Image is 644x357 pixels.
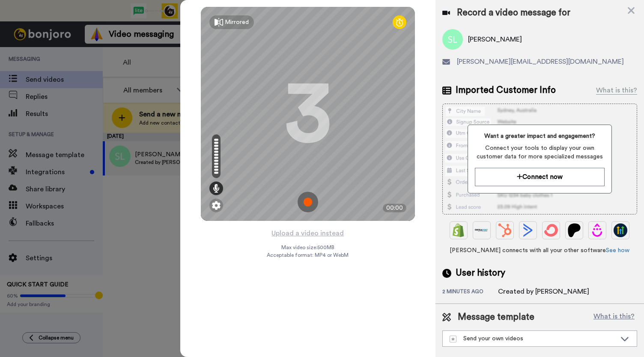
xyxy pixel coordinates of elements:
span: User history [456,267,505,280]
img: Ontraport [475,223,489,237]
img: ic_record_start.svg [298,192,318,212]
img: Shopify [452,223,465,237]
span: [PERSON_NAME] connects with all your other software [442,246,637,255]
span: Imported Customer Info [456,84,556,97]
span: Connect your tools to display your own customer data for more specialized messages [475,144,605,161]
span: Max video size: 500 MB [281,244,334,251]
button: Upload a video instead [269,228,346,239]
div: What is this? [596,85,637,95]
div: Send your own videos [450,334,616,343]
div: Created by [PERSON_NAME] [498,286,589,297]
div: 00:00 [383,204,406,212]
a: See how [606,247,629,253]
img: ConvertKit [544,223,558,237]
span: Message template [458,311,534,324]
img: demo-template.svg [450,336,456,342]
div: 3 [284,82,331,146]
img: Patreon [567,223,581,237]
button: What is this? [591,311,637,324]
img: Hubspot [498,223,512,237]
img: ActiveCampaign [521,223,535,237]
span: Acceptable format: MP4 or WebM [267,252,349,259]
button: Connect now [475,168,605,186]
img: GoHighLevel [614,223,627,237]
img: ic_gear.svg [212,201,221,210]
span: Want a greater impact and engagement? [475,132,605,140]
div: 2 minutes ago [442,288,498,297]
img: Drip [590,223,604,237]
